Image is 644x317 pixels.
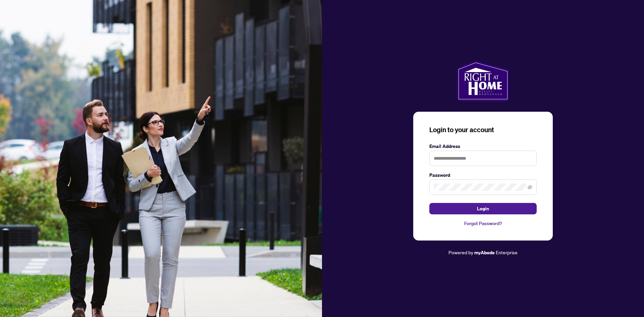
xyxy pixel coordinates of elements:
button: Login [429,203,537,214]
label: Email Address [429,143,537,150]
span: eye-invisible [528,185,532,190]
img: ma-logo [457,61,509,101]
label: Password [429,171,537,179]
a: myAbode [474,249,495,256]
span: Login [477,203,489,214]
h3: Login to your account [429,125,537,135]
span: Enterprise [496,249,518,255]
span: Powered by [448,249,473,255]
a: Forgot Password? [429,220,537,227]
